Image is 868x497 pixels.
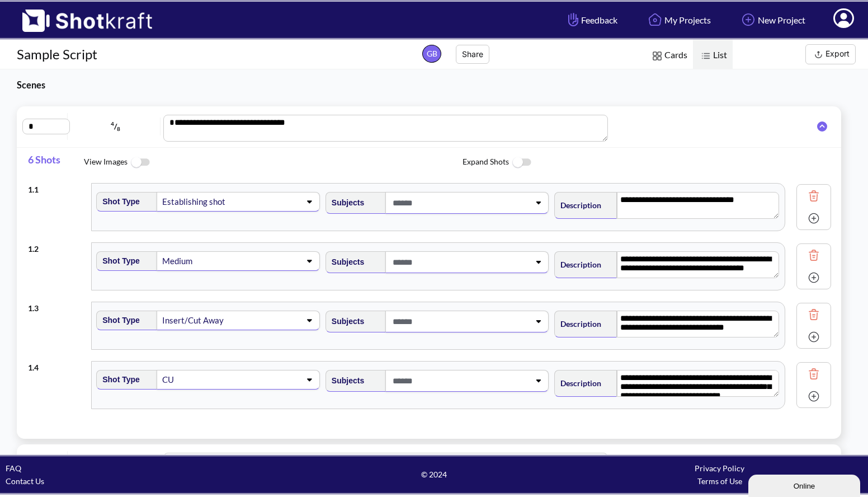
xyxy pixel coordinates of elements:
[555,315,601,333] span: Description
[70,118,161,135] span: /
[97,252,140,270] span: Shot Type
[6,463,21,473] a: FAQ
[805,329,822,345] img: Add Icon
[17,78,406,91] h3: Scenes
[565,10,581,29] img: Hand Icon
[161,194,228,209] div: Establishing shot
[637,5,719,35] a: My Projects
[326,253,364,271] span: Subjects
[565,13,617,26] span: Feedback
[97,311,140,330] span: Shot Type
[739,10,758,29] img: Add Icon
[28,177,86,196] div: 1 . 1
[509,151,534,175] img: ToggleOff Icon
[97,371,140,389] span: Shot Type
[117,125,120,132] span: 8
[693,40,733,72] span: List
[805,388,822,405] img: Add Icon
[699,49,713,63] img: List Icon
[577,475,862,487] div: Terms of Use
[291,468,577,481] span: © 2024
[128,151,153,175] img: ToggleOff Icon
[6,476,44,486] a: Contact Us
[650,49,664,63] img: Card Icon
[326,194,364,212] span: Subjects
[28,148,84,177] span: 6 Shots
[161,254,228,269] div: Medium
[805,210,822,227] img: Add Icon
[748,472,862,497] iframe: chat widget
[28,237,86,255] div: 1 . 2
[805,306,822,323] img: Trash Icon
[577,462,862,475] div: Privacy Policy
[161,372,228,387] div: CU
[555,196,601,214] span: Description
[463,151,841,175] span: Expand Shots
[805,269,822,286] img: Add Icon
[644,40,693,72] span: Cards
[28,355,86,374] div: 1 . 4
[326,372,364,390] span: Subjects
[645,10,664,29] img: Home Icon
[456,45,489,64] button: Share
[805,365,822,382] img: Trash Icon
[326,312,364,331] span: Subjects
[97,193,140,211] span: Shot Type
[555,374,601,392] span: Description
[111,120,114,127] span: 4
[422,45,441,63] span: GB
[730,5,814,35] a: New Project
[28,415,831,474] div: 1.5
[812,48,825,62] img: Export Icon
[28,415,86,433] div: 1 . 5
[805,247,822,264] img: Trash Icon
[555,255,601,274] span: Description
[161,313,228,328] div: Insert/Cut Away
[28,296,86,315] div: 1 . 3
[805,44,856,64] button: Export
[805,187,822,204] img: Trash Icon
[84,151,463,175] span: View Images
